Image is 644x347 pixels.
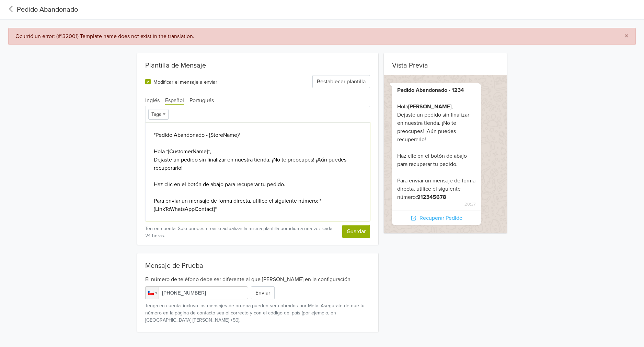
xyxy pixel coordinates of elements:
textarea: *Pedido Abandonado - {StoreName}* Hola *{CustomerName}*, Dejaste un pedido sin finalizar en nuest... [145,122,370,221]
div: Chile: + 56 [146,287,159,299]
label: Modificar el mensaje a enviar [153,77,217,86]
div: Plantilla de Mensaje [137,53,378,72]
span: Español [165,97,184,105]
button: Tags [148,109,169,120]
input: 1 (702) 123-4567 [145,286,248,299]
span: Portugués [189,97,214,104]
small: Ten en cuenta: Solo puedes crear o actualizar la misma plantilla por idioma una vez cada 24 horas. [145,225,334,239]
span: × [624,31,629,41]
div: Mensaje de Prueba [145,262,370,270]
b: [PERSON_NAME] [408,103,451,110]
button: Guardar [342,225,370,238]
div: Ocurrió un error: (#132001) Template name does not exist in the translation. [15,32,613,40]
div: El número de teléfono debe ser diferente al que [PERSON_NAME] en la configuración [145,273,370,284]
b: Pedido Abandonado - 1234 [397,87,464,94]
a: Pedido Abandonado [5,4,78,15]
small: Tenga en cuenta: incluso los mensajes de prueba pueden ser cobrados por Meta. Asegúrate de que tu... [145,302,370,324]
span: Inglés [145,97,160,104]
div: Vista Previa [384,53,507,72]
b: 912345678 [417,194,446,201]
div: Hola , Dejaste un pedido sin finalizar en nuestra tienda. ¡No te preocupes! ¡Aún puedes recuperar... [397,86,476,201]
button: Restablecer plantilla [312,75,370,88]
span: 20:37 [397,201,476,208]
div: Recuperar Pedido [392,211,481,225]
button: Enviar [251,286,275,299]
